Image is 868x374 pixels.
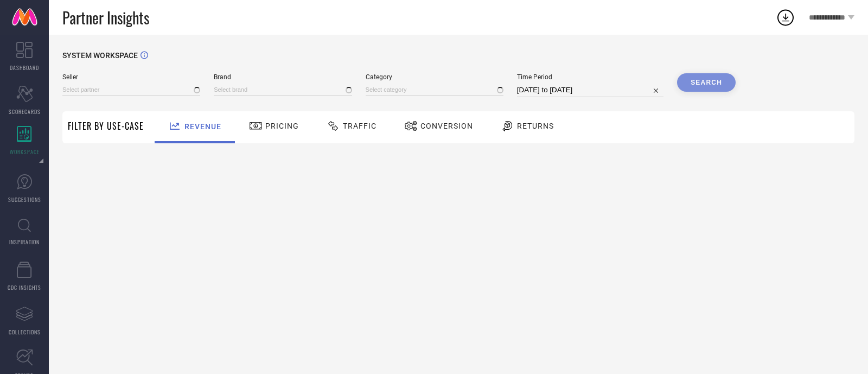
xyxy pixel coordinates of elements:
[8,283,41,291] span: CDC INSIGHTS
[62,84,200,96] input: Select partner
[776,8,795,27] div: Open download list
[366,84,503,96] input: Select category
[214,73,352,81] span: Brand
[517,84,663,97] input: Select time period
[62,7,149,29] span: Partner Insights
[184,122,221,131] span: Revenue
[366,73,503,81] span: Category
[9,328,41,336] span: COLLECTIONS
[62,51,138,60] span: SYSTEM WORKSPACE
[265,122,299,130] span: Pricing
[214,84,352,96] input: Select brand
[10,64,39,72] span: DASHBOARD
[420,122,473,130] span: Conversion
[517,73,663,81] span: Time Period
[9,107,41,116] span: SCORECARDS
[8,195,41,204] span: SUGGESTIONS
[10,148,40,156] span: WORKSPACE
[517,122,554,130] span: Returns
[343,122,376,130] span: Traffic
[9,238,40,246] span: INSPIRATION
[62,73,200,81] span: Seller
[68,119,144,132] span: Filter By Use-Case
